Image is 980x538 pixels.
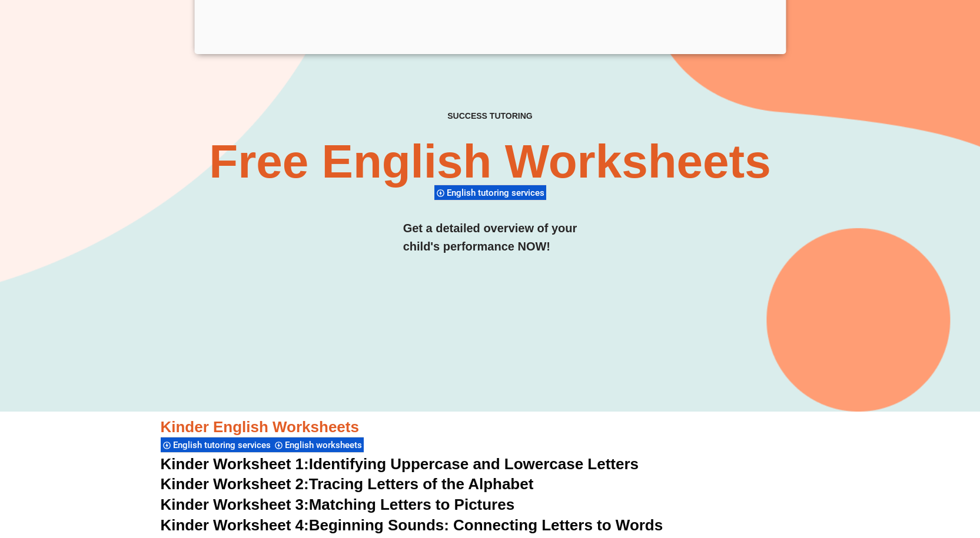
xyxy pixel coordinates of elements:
[434,185,546,201] div: English tutoring services
[173,440,274,450] span: English tutoring services
[161,455,309,473] span: Kinder Worksheet 1:
[161,516,309,534] span: Kinder Worksheet 4:
[161,417,820,437] h3: Kinder English Worksheets
[161,496,309,513] span: Kinder Worksheet 3:
[161,475,309,493] span: Kinder Worksheet 2:
[199,138,781,185] h2: Free English Worksheets​
[784,405,980,538] iframe: Chat Widget
[161,496,515,513] a: Kinder Worksheet 3:Matching Letters to Pictures
[360,111,621,121] h4: SUCCESS TUTORING​
[403,219,577,256] h3: Get a detailed overview of your child's performance NOW!
[161,437,273,453] div: English tutoring services
[447,188,548,198] span: English tutoring services
[273,437,364,453] div: English worksheets
[161,516,663,534] a: Kinder Worksheet 4:Beginning Sounds: Connecting Letters to Words
[285,440,366,450] span: English worksheets
[161,475,534,493] a: Kinder Worksheet 2:Tracing Letters of the Alphabet
[161,455,639,473] a: Kinder Worksheet 1:Identifying Uppercase and Lowercase Letters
